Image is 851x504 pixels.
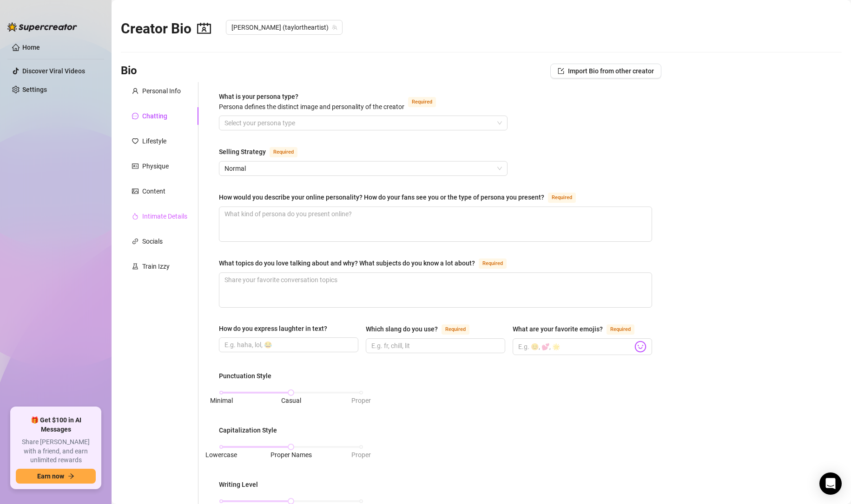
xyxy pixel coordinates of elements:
[22,86,47,93] a: Settings
[205,451,237,459] span: Lowercase
[219,146,308,157] label: Selling Strategy
[142,186,165,196] div: Content
[210,397,233,404] span: Minimal
[132,188,139,194] span: picture
[270,147,297,157] span: Required
[142,161,169,171] div: Physique
[224,340,351,350] input: How do you express laughter in text?
[142,136,166,146] div: Lifestyle
[121,64,137,78] h3: Bio
[142,211,187,221] div: Intimate Details
[7,22,77,32] img: logo-BBDzfeDw.svg
[219,479,264,490] label: Writing Level
[219,425,284,435] label: Capitalization Style
[219,371,278,381] label: Punctuation Style
[68,473,74,479] span: arrow-right
[37,472,64,480] span: Earn now
[351,451,371,459] span: Proper
[16,469,96,484] button: Earn nowarrow-right
[558,68,564,74] span: import
[121,20,211,38] h2: Creator Bio
[366,323,480,335] label: Which slang do you use?
[332,25,337,30] span: team
[142,111,167,121] div: Chatting
[219,479,258,490] div: Writing Level
[219,93,404,110] span: What is your persona type?
[132,113,139,119] span: message
[142,236,163,246] div: Socials
[132,263,139,270] span: experiment
[132,213,139,220] span: fire
[219,425,277,435] div: Capitalization Style
[197,21,211,35] span: contacts
[351,397,371,404] span: Proper
[219,273,652,307] textarea: What topics do you love talking about and why? What subjects do you know a lot about?
[219,147,266,157] div: Selling Strategy
[132,138,139,144] span: heart
[442,324,469,335] span: Required
[513,323,645,335] label: What are your favorite emojis?
[231,20,337,34] span: Taylor (taylortheartist)
[371,341,498,351] input: Which slang do you use?
[607,324,634,335] span: Required
[219,207,652,241] textarea: How would you describe your online personality? How do your fans see you or the type of persona y...
[219,192,586,203] label: How would you describe your online personality? How do your fans see you or the type of persona y...
[219,371,271,381] div: Punctuation Style
[132,163,139,169] span: idcard
[366,324,438,334] div: Which slang do you use?
[518,341,633,353] input: What are your favorite emojis?
[219,258,517,269] label: What topics do you love talking about and why? What subjects do you know a lot about?
[132,88,139,94] span: user
[219,258,475,268] div: What topics do you love talking about and why? What subjects do you know a lot about?
[219,323,334,334] label: How do you express laughter in text?
[568,67,654,75] span: Import Bio from other creator
[219,103,404,110] span: Persona defines the distinct image and personality of the creator
[408,97,436,107] span: Required
[281,397,301,404] span: Casual
[22,67,85,75] a: Discover Viral Videos
[142,86,181,96] div: Personal Info
[819,472,842,495] div: Open Intercom Messenger
[270,451,312,459] span: Proper Names
[634,341,646,353] img: svg%3e
[16,438,96,465] span: Share [PERSON_NAME] with a friend, and earn unlimited rewards
[550,64,661,78] button: Import Bio from other creator
[479,258,507,269] span: Required
[219,192,544,202] div: How would you describe your online personality? How do your fans see you or the type of persona y...
[219,323,327,334] div: How do you express laughter in text?
[16,416,96,434] span: 🎁 Get $100 in AI Messages
[142,261,170,271] div: Train Izzy
[513,324,603,334] div: What are your favorite emojis?
[548,193,576,203] span: Required
[22,44,40,51] a: Home
[132,238,139,245] span: link
[224,162,502,175] span: Normal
